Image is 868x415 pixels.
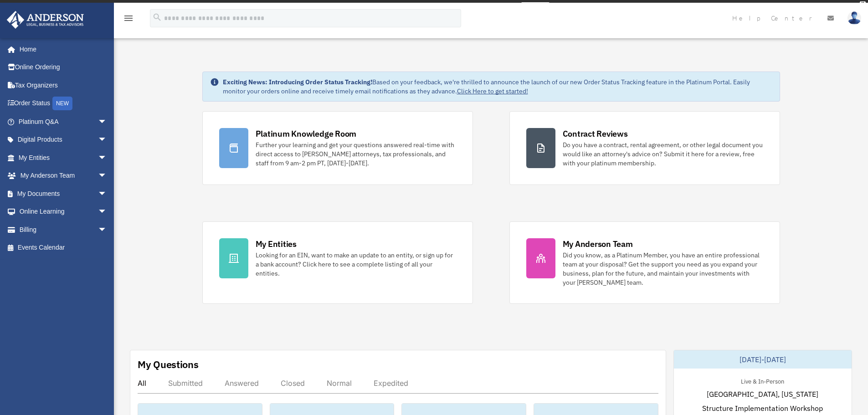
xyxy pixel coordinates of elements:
div: [DATE]-[DATE] [674,350,852,369]
div: Get a chance to win 6 months of Platinum for free just by filling out this [318,2,518,13]
a: Contract Reviews Do you have a contract, rental agreement, or other legal document you would like... [509,111,780,185]
div: Normal [327,379,352,388]
a: survey [521,2,550,13]
a: Digital Productsarrow_drop_down [6,131,121,149]
a: menu [123,16,134,24]
div: Looking for an EIN, want to make an update to an entity, or sign up for a bank account? Click her... [256,251,456,278]
span: [GEOGRAPHIC_DATA], [US_STATE] [707,389,818,400]
a: My Anderson Team Did you know, as a Platinum Member, you have an entire professional team at your... [509,221,780,304]
a: Online Ordering [6,58,121,77]
a: Click Here to get started! [457,87,528,95]
a: My Entities Looking for an EIN, want to make an update to an entity, or sign up for a bank accoun... [202,221,473,304]
a: My Documentsarrow_drop_down [6,184,121,203]
strong: Exciting News: Introducing Order Status Tracking! [223,78,372,86]
div: Did you know, as a Platinum Member, you have an entire professional team at your disposal? Get th... [563,251,763,287]
div: close [860,1,866,7]
a: Home [6,40,116,58]
img: Anderson Advisors Platinum Portal [4,11,87,29]
div: Live & In-Person [734,376,791,385]
div: Submitted [168,379,203,388]
span: arrow_drop_down [98,149,116,167]
a: My Anderson Teamarrow_drop_down [6,167,121,185]
div: Contract Reviews [563,128,628,139]
a: Tax Organizers [6,76,121,94]
i: menu [123,13,134,24]
div: Based on your feedback, we're thrilled to announce the launch of our new Order Status Tracking fe... [223,77,772,96]
div: Expedited [374,379,408,388]
a: Platinum Q&Aarrow_drop_down [6,113,121,131]
div: Closed [281,379,305,388]
div: All [138,379,146,388]
span: Structure Implementation Workshop [702,403,823,414]
span: arrow_drop_down [98,220,116,239]
a: Online Learningarrow_drop_down [6,203,121,221]
a: Billingarrow_drop_down [6,220,121,239]
span: arrow_drop_down [98,131,116,149]
div: Do you have a contract, rental agreement, or other legal document you would like an attorney's ad... [563,140,763,168]
a: My Entitiesarrow_drop_down [6,149,121,167]
div: Further your learning and get your questions answered real-time with direct access to [PERSON_NAM... [256,140,456,168]
span: arrow_drop_down [98,184,116,203]
span: arrow_drop_down [98,203,116,221]
div: My Questions [138,358,199,371]
span: arrow_drop_down [98,167,116,185]
span: arrow_drop_down [98,113,116,131]
div: My Entities [256,238,297,250]
a: Events Calendar [6,239,121,257]
div: Platinum Knowledge Room [256,128,357,139]
div: My Anderson Team [563,238,633,250]
a: Order StatusNEW [6,94,121,113]
div: Answered [225,379,259,388]
a: Platinum Knowledge Room Further your learning and get your questions answered real-time with dire... [202,111,473,185]
i: search [152,12,162,22]
div: NEW [52,97,72,110]
img: User Pic [847,11,861,25]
